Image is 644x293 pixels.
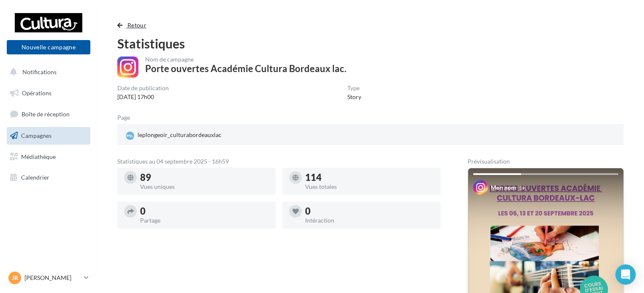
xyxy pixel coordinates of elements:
[140,207,269,216] div: 0
[145,64,346,73] div: Porte ouvertes Académie Cultura Bordeaux lac.
[5,127,92,145] a: Campagnes
[468,159,624,164] div: Prévisualisation
[305,173,434,182] div: 114
[140,173,269,182] div: 89
[5,63,89,81] button: Notifications
[5,148,92,166] a: Médiathèque
[305,207,434,216] div: 0
[347,85,361,91] div: Type
[519,184,526,191] div: 1 h
[5,169,92,186] a: Calendrier
[124,129,288,142] a: leplongeoir_culturabordeauxlac
[145,56,346,62] div: Nom de campagne
[117,20,150,30] button: Retour
[22,110,70,118] span: Boîte de réception
[12,274,18,282] span: JR
[117,37,624,50] div: Statistiques
[305,218,434,223] div: Intéraction
[117,115,137,121] div: Page
[5,84,92,102] a: Opérations
[7,270,90,286] a: JR [PERSON_NAME]
[615,264,636,285] div: Open Intercom Messenger
[305,184,434,190] div: Vues totales
[7,40,90,54] button: Nouvelle campagne
[22,89,51,97] span: Opérations
[124,129,223,142] div: leplongeoir_culturabordeauxlac
[140,184,269,190] div: Vues uniques
[140,218,269,223] div: Partage
[491,183,516,192] div: Mon nom
[5,105,92,123] a: Boîte de réception
[24,274,81,282] p: [PERSON_NAME]
[127,22,146,29] span: Retour
[117,93,169,101] div: [DATE] 17h00
[21,132,51,139] span: Campagnes
[21,153,56,160] span: Médiathèque
[347,93,361,101] div: Story
[117,159,441,164] div: Statistiques au 04 septembre 2025 - 16h59
[117,85,169,91] div: Date de publication
[21,174,49,181] span: Calendrier
[22,68,57,75] span: Notifications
